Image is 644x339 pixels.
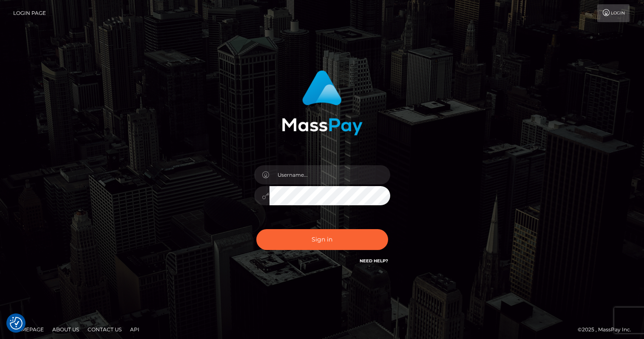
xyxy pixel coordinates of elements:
input: Username... [270,165,390,184]
a: About Us [49,323,82,336]
a: API [127,323,143,336]
a: Login Page [13,4,46,22]
div: © 2025 , MassPay Inc. [578,325,638,334]
a: Need Help? [360,258,388,264]
img: Revisit consent button [10,317,23,330]
button: Sign in [256,229,388,250]
button: Consent Preferences [10,317,23,330]
img: MassPay Login [282,70,363,135]
a: Login [597,4,630,22]
a: Contact Us [84,323,125,336]
a: Homepage [9,323,47,336]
